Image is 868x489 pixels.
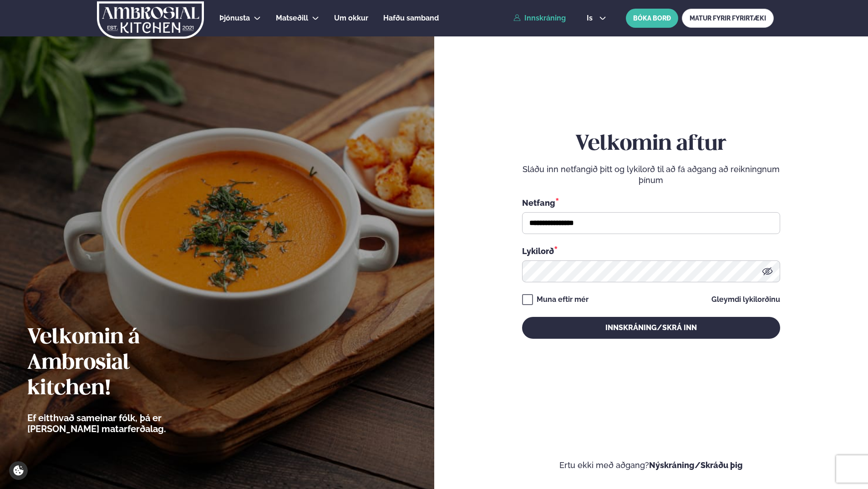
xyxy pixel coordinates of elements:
p: Ef eitthvað sameinar fólk, þá er [PERSON_NAME] matarferðalag. [27,413,216,434]
p: Ertu ekki með aðgang? [462,460,841,471]
span: is [587,15,595,22]
a: Innskráning [513,14,566,22]
h2: Velkomin aftur [522,132,780,157]
a: Um okkur [334,13,368,24]
a: Hafðu samband [383,13,439,24]
a: Cookie settings [9,461,28,480]
a: Nýskráning/Skráðu þig [649,460,743,470]
div: Lykilorð [522,245,780,257]
button: Innskráning/Skrá inn [522,317,780,339]
a: Matseðill [276,13,308,24]
a: Þjónusta [219,13,250,24]
span: Hafðu samband [383,14,439,22]
span: Þjónusta [219,14,250,22]
span: Matseðill [276,14,308,22]
h2: Velkomin á Ambrosial kitchen! [27,325,216,402]
p: Sláðu inn netfangið þitt og lykilorð til að fá aðgang að reikningnum þínum [522,164,780,186]
a: MATUR FYRIR FYRIRTÆKI [682,9,774,28]
button: BÓKA BORÐ [626,9,678,28]
div: Netfang [522,197,780,209]
button: is [579,15,614,22]
a: Gleymdi lykilorðinu [711,296,780,303]
img: logo [96,1,205,39]
span: Um okkur [334,14,368,22]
